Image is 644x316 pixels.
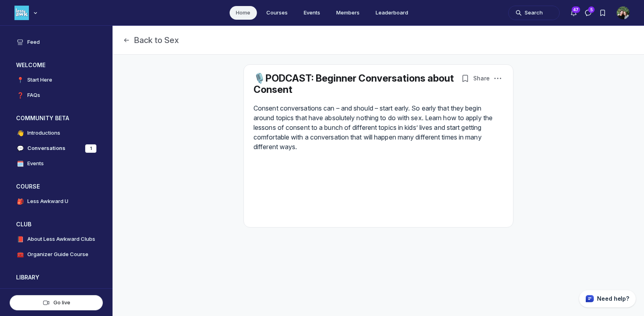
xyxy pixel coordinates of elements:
span: 📕 [16,235,24,243]
div: Go live [16,299,96,306]
h3: COMMUNITY BETA [16,114,69,122]
button: Post actions [492,73,503,84]
span: 🗓️ [16,160,24,168]
a: 🧰Organizer Guide Course [10,248,103,261]
span: 👋 [16,129,24,137]
h4: Events [27,160,44,168]
a: Feed [10,35,103,49]
button: Less Awkward Hub logo [14,5,39,21]
h4: Conversations [27,144,65,152]
button: LIBRARYCollapse space [10,271,103,284]
h3: LIBRARY [16,273,39,281]
span: 🧰 [16,250,24,259]
a: 💬Conversations1 [10,142,103,155]
h3: COURSE [16,183,40,191]
button: WELCOMECollapse space [10,59,103,72]
button: Share [472,73,491,84]
h3: CLUB [16,220,31,228]
span: 🎒 [16,197,24,205]
h4: Introductions [27,129,60,137]
button: Go live [10,295,103,310]
button: Direct messages [581,6,595,20]
h4: Organizer Guide Course [27,250,88,259]
a: 🗓️Events [10,157,103,170]
button: User menu options [617,6,630,19]
span: 💬 [16,144,24,152]
h4: About Less Awkward Clubs [27,235,95,243]
button: Bookmarks [595,6,610,20]
a: ❓FAQs [10,88,103,102]
h4: Feed [27,38,40,46]
a: Leaderboard [369,6,415,20]
a: 📍Start Here [10,73,103,87]
button: Bookmarks [460,73,471,84]
h4: Start Here [27,76,52,84]
p: Consent conversations can – and should – start early. So early that they begin around topics that... [254,103,503,152]
button: Back to Sex [123,35,179,46]
span: Share [473,74,490,82]
a: 🎙️PODCAST: Beginner Conversations about Consent [254,72,454,95]
button: COURSECollapse space [10,180,103,193]
h4: Less Awkward U [27,197,68,205]
a: Events [297,6,327,20]
a: Members [330,6,366,20]
a: Courses [260,6,294,20]
img: Less Awkward Hub logo [14,6,29,20]
header: Page Header [113,26,644,55]
a: 🎒Less Awkward U [10,195,103,208]
a: Home [229,6,257,20]
button: Circle support widget [579,290,636,308]
a: 📕About Less Awkward Clubs [10,232,103,246]
button: COMMUNITY BETACollapse space [10,112,103,125]
button: Search [508,6,560,20]
span: 📍 [16,76,24,84]
button: CLUBCollapse space [10,218,103,231]
p: Need help? [597,295,629,303]
h3: WELCOME [16,61,45,69]
h4: FAQs [27,91,40,99]
div: 1 [85,144,96,153]
button: Notifications [566,6,581,20]
a: 👋Introductions [10,126,103,140]
span: ❓ [16,91,24,99]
